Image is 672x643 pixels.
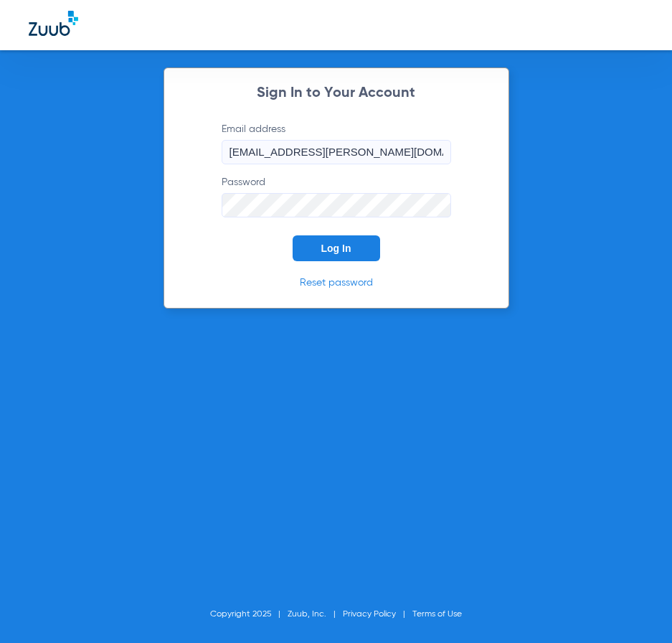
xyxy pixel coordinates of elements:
li: Copyright 2025 [210,607,288,621]
li: Zuub, Inc. [288,607,343,621]
img: Zuub Logo [29,11,78,36]
span: Log In [321,243,351,254]
input: Password [222,193,451,217]
h2: Sign In to Your Account [200,86,473,100]
iframe: Chat Widget [600,574,672,643]
label: Email address [222,122,451,164]
a: Privacy Policy [343,610,396,619]
a: Reset password [300,278,373,288]
a: Terms of Use [412,610,462,619]
button: Log In [293,235,380,261]
label: Password [222,175,451,217]
input: Email address [222,140,451,164]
